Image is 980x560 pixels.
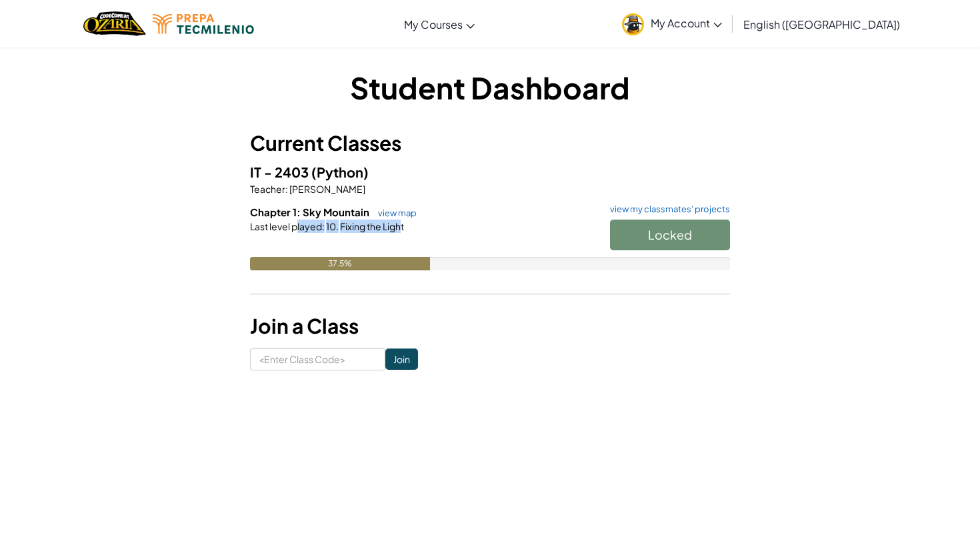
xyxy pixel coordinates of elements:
[603,205,730,214] a: view my classmates' projects
[250,128,730,158] h3: Current Classes
[615,3,729,45] a: My Account
[250,348,385,370] input: <Enter Class Code>
[285,183,288,195] span: :
[83,10,145,37] a: Ozaria by CodeCombat logo
[153,14,254,34] img: Tecmilenio logo
[250,206,371,218] span: Chapter 1: Sky Mountain
[397,6,481,42] a: My Courses
[322,220,325,232] span: :
[325,220,339,232] span: 10.
[250,67,730,108] h1: Student Dashboard
[250,220,322,232] span: Last level played
[651,16,722,30] span: My Account
[339,220,404,232] span: Fixing the Light
[404,17,463,31] span: My Courses
[371,208,417,218] a: view map
[250,164,311,180] span: IT - 2403
[737,6,907,42] a: English ([GEOGRAPHIC_DATA])
[83,10,145,37] img: Home
[743,17,900,31] span: English ([GEOGRAPHIC_DATA])
[250,183,285,195] span: Teacher
[288,183,365,195] span: [PERSON_NAME]
[311,164,369,180] span: (Python)
[622,13,644,35] img: avatar
[250,257,430,270] div: 37.5%
[250,311,730,341] h3: Join a Class
[385,348,418,370] input: Join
